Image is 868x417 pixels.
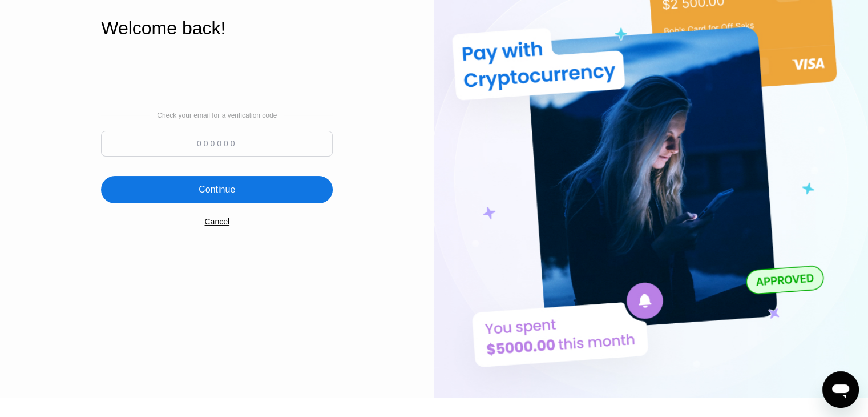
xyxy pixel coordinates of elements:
div: Welcome back! [101,18,333,39]
div: Continue [199,184,235,195]
div: Cancel [204,217,229,226]
iframe: Button to launch messaging window [822,371,859,408]
div: Check your email for a verification code [157,111,277,119]
input: 000000 [101,131,333,157]
div: Continue [101,176,333,203]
